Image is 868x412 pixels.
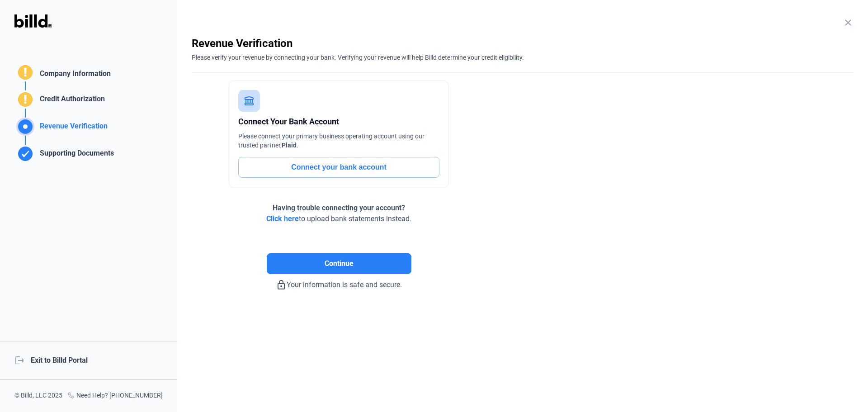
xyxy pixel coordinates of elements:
[266,203,411,224] div: to upload bank statements instead.
[14,355,24,364] mat-icon: logout
[36,68,111,81] div: Company Information
[36,121,108,136] div: Revenue Verification
[192,51,854,62] div: Please verify your revenue by connecting your bank. Verifying your revenue will help Billd determ...
[238,132,439,150] div: Please connect your primary business operating account using our trusted partner, .
[238,157,439,178] button: Connect your bank account
[325,258,354,269] span: Continue
[238,115,439,128] div: Connect Your Bank Account
[14,14,52,28] img: Billd Logo
[273,204,405,212] span: Having trouble connecting your account?
[67,391,163,401] div: Need Help? [PHONE_NUMBER]
[36,94,105,109] div: Credit Authorization
[266,214,299,223] span: Click here
[282,142,297,149] span: Plaid
[267,253,411,274] button: Continue
[192,274,486,290] div: Your information is safe and secure.
[276,279,287,290] mat-icon: lock_outline
[36,148,114,163] div: Supporting Documents
[14,391,62,401] div: © Billd, LLC 2025
[192,36,854,51] div: Revenue Verification
[843,17,854,28] mat-icon: close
